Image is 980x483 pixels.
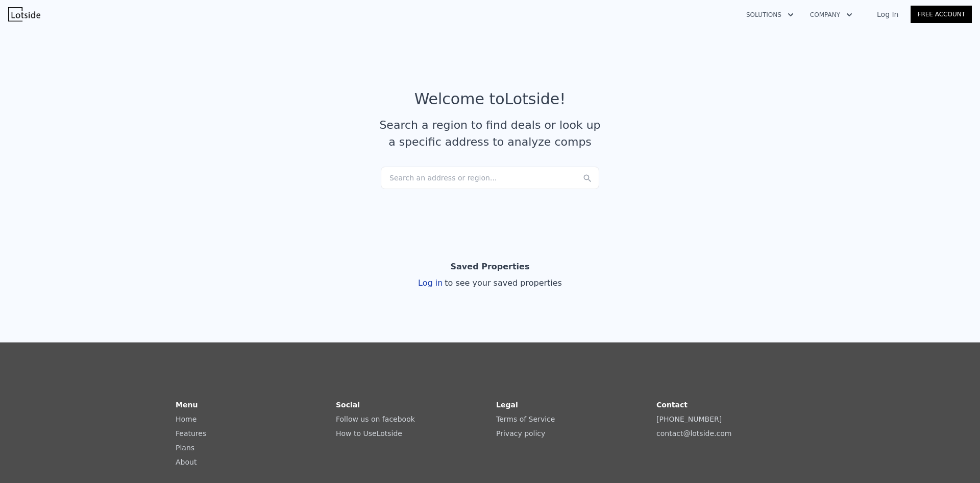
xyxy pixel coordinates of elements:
strong: Social [336,401,360,409]
a: About [176,458,197,466]
div: Saved Properties [451,257,530,277]
a: How to UseLotside [336,429,402,438]
a: Home [176,415,197,423]
a: contact@lotside.com [656,429,731,438]
div: Welcome to Lotside ! [414,90,566,108]
span: to see your saved properties [443,278,562,288]
a: Free Account [911,6,972,23]
div: Log in [418,277,562,289]
button: Company [802,6,861,24]
a: [PHONE_NUMBER] [656,415,722,423]
img: Lotside [8,7,40,21]
strong: Legal [496,401,518,409]
a: Terms of Service [496,415,555,423]
button: Solutions [738,6,802,24]
div: Search a region to find deals or look up a specific address to analyze comps [376,117,604,150]
strong: Menu [176,401,198,409]
a: Follow us on facebook [336,415,415,423]
strong: Contact [656,401,688,409]
a: Log In [865,9,911,19]
a: Privacy policy [496,429,545,438]
a: Features [176,429,206,438]
a: Plans [176,444,194,452]
div: Search an address or region... [381,167,599,189]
